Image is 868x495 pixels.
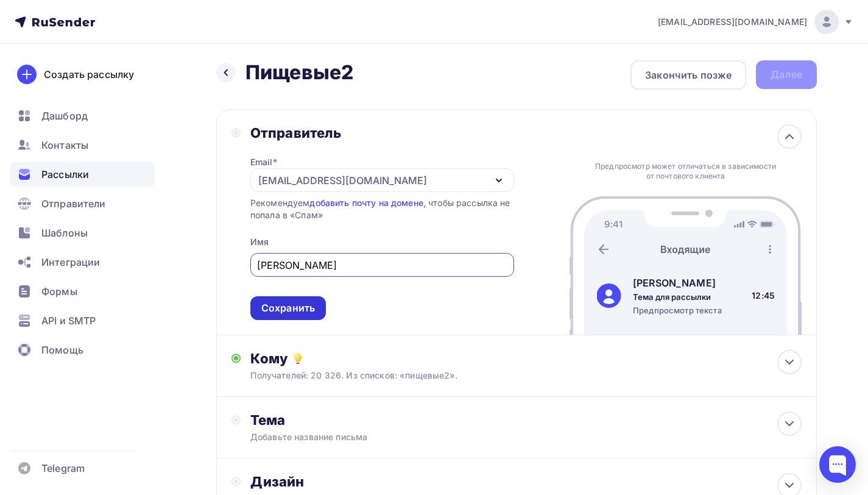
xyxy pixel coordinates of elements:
a: добавить почту на домене [309,198,423,208]
div: Сохранить [261,301,315,315]
div: Тема для рассылки [633,291,722,302]
span: Интеграции [41,255,100,269]
div: [EMAIL_ADDRESS][DOMAIN_NAME] [258,173,427,188]
div: Получателей: 20 326. Из списков: «пищевые2». [250,369,746,382]
a: Рассылки [10,162,155,187]
div: Рекомендуем , чтобы рассылка не попала в «Спам» [250,197,514,221]
div: Email [250,156,277,168]
span: Дашборд [41,109,88,123]
a: [EMAIL_ADDRESS][DOMAIN_NAME] [658,10,853,34]
span: Отправители [41,196,106,211]
div: 12:45 [752,290,775,302]
div: Тема [250,411,491,429]
div: Кому [250,350,802,367]
a: Дашборд [10,104,155,128]
span: Формы [41,284,77,299]
span: [EMAIL_ADDRESS][DOMAIN_NAME] [658,16,807,28]
span: Помощь [41,343,83,357]
span: API и SMTP [41,313,96,328]
div: Предпросмотр может отличаться в зависимости от почтового клиента [592,162,780,181]
button: [EMAIL_ADDRESS][DOMAIN_NAME] [250,168,514,192]
span: Шаблоны [41,226,88,240]
div: Имя [250,236,269,248]
span: Рассылки [41,167,89,182]
div: [PERSON_NAME] [633,276,722,290]
div: Предпросмотр текста [633,305,722,316]
div: Дизайн [250,473,802,490]
div: Отправитель [250,124,514,141]
h2: Пищевые2 [245,60,353,85]
a: Шаблоны [10,221,155,245]
a: Контакты [10,133,155,157]
span: Telegram [41,461,85,475]
a: Формы [10,279,155,304]
span: Контакты [41,138,88,152]
div: Закончить позже [645,68,732,82]
a: Отправители [10,191,155,216]
div: Добавьте название письма [250,431,467,443]
div: Создать рассылку [44,67,134,82]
